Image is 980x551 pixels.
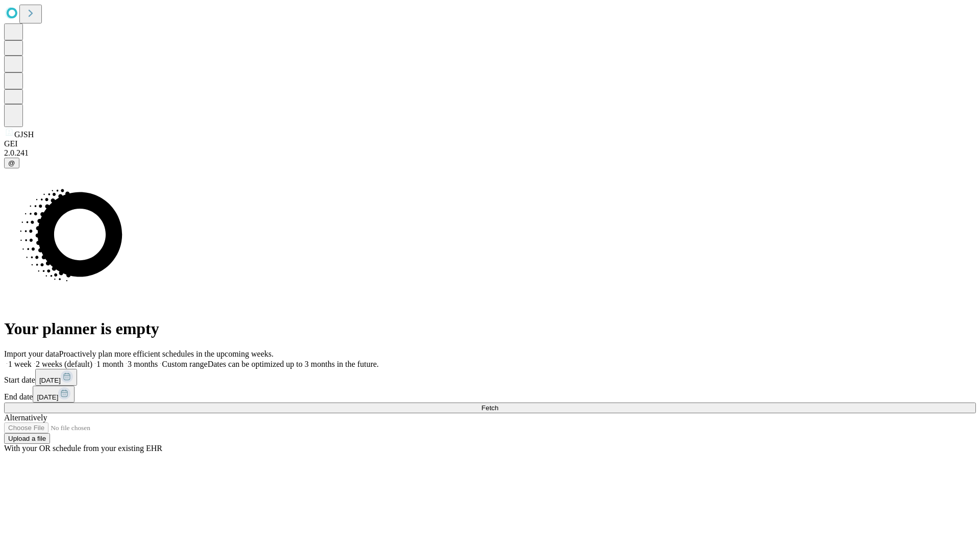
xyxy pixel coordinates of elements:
span: Alternatively [4,413,47,422]
span: Proactively plan more efficient schedules in the upcoming weeks. [59,349,274,358]
div: 2.0.241 [4,148,976,158]
span: [DATE] [37,393,58,401]
span: 1 week [8,360,32,368]
span: Fetch [481,404,498,412]
span: @ [8,159,15,167]
div: Start date [4,369,976,386]
div: End date [4,386,976,403]
span: [DATE] [39,377,61,384]
span: Custom range [162,360,207,368]
span: 3 months [128,360,158,368]
span: Import your data [4,349,59,358]
div: GEI [4,139,976,148]
h1: Your planner is empty [4,319,976,338]
button: [DATE] [33,386,75,403]
button: Fetch [4,403,976,413]
button: [DATE] [35,369,77,386]
span: 1 month [96,360,124,368]
span: With your OR schedule from your existing EHR [4,444,162,453]
button: Upload a file [4,433,50,444]
button: @ [4,158,19,168]
span: Dates can be optimized up to 3 months in the future. [208,360,379,368]
span: GJSH [14,130,34,139]
span: 2 weeks (default) [36,360,92,368]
